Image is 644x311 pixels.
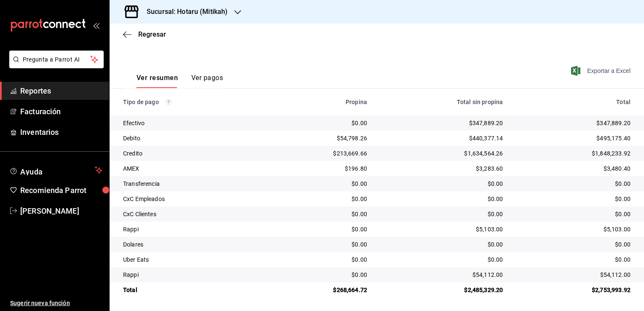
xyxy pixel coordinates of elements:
span: Reportes [20,85,102,97]
button: Pregunta a Parrot AI [9,51,104,68]
div: $0.00 [273,271,367,279]
div: $54,112.00 [381,271,503,279]
div: $495,175.40 [516,134,631,142]
div: $440,377.14 [381,134,503,142]
div: $347,889.20 [381,119,503,127]
div: Total [516,99,631,105]
div: $0.00 [273,119,367,127]
div: $0.00 [273,195,367,203]
span: Inventarios [20,126,102,138]
span: Pregunta a Parrot AI [23,55,91,64]
div: $0.00 [516,180,631,188]
span: Ayuda [20,165,91,175]
div: $268,664.72 [273,286,367,294]
div: $1,848,233.92 [516,149,631,158]
div: $0.00 [273,255,367,264]
div: $0.00 [381,195,503,203]
button: Ver resumen [137,74,178,88]
div: $0.00 [273,180,367,188]
div: CxC Empleados [123,195,259,203]
div: $0.00 [516,255,631,264]
div: $196.80 [273,164,367,173]
div: $0.00 [273,225,367,233]
div: $3,480.40 [516,164,631,173]
span: Recomienda Parrot [20,185,102,196]
div: $2,753,993.92 [516,286,631,294]
div: Rappi [123,225,259,233]
span: Facturación [20,106,102,117]
div: Total sin propina [381,99,503,105]
button: Ver pagos [191,74,223,88]
span: [PERSON_NAME] [20,205,102,217]
a: Pregunta a Parrot AI [6,61,104,70]
div: Tipo de pago [123,99,259,105]
div: $0.00 [273,210,367,218]
div: Propina [273,99,367,105]
div: $5,103.00 [381,225,503,233]
button: open_drawer_menu [93,22,99,29]
div: $0.00 [381,240,503,249]
div: $213,669.66 [273,149,367,158]
div: AMEX [123,164,259,173]
div: Efectivo [123,119,259,127]
div: $5,103.00 [516,225,631,233]
div: $0.00 [273,240,367,249]
div: $0.00 [381,210,503,218]
h3: Sucursal: Hotaru (Mitikah) [140,7,228,17]
div: Debito [123,134,259,142]
div: Total [123,286,259,294]
button: Exportar a Excel [573,66,631,76]
svg: Los pagos realizados con Pay y otras terminales son montos brutos. [166,99,172,105]
div: $0.00 [516,195,631,203]
div: $347,889.20 [516,119,631,127]
div: $0.00 [381,255,503,264]
div: Transferencia [123,180,259,188]
div: $3,283.60 [381,164,503,173]
div: $0.00 [516,240,631,249]
div: CxC Clientes [123,210,259,218]
div: $1,634,564.26 [381,149,503,158]
span: Sugerir nueva función [10,299,102,308]
div: $0.00 [381,180,503,188]
div: Dolares [123,240,259,249]
div: $2,485,329.20 [381,286,503,294]
div: Rappi [123,271,259,279]
div: Uber Eats [123,255,259,264]
div: $54,112.00 [516,271,631,279]
div: $54,798.26 [273,134,367,142]
div: Credito [123,149,259,158]
span: Regresar [138,30,166,38]
button: Regresar [123,30,166,38]
div: $0.00 [516,210,631,218]
div: navigation tabs [137,74,223,88]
